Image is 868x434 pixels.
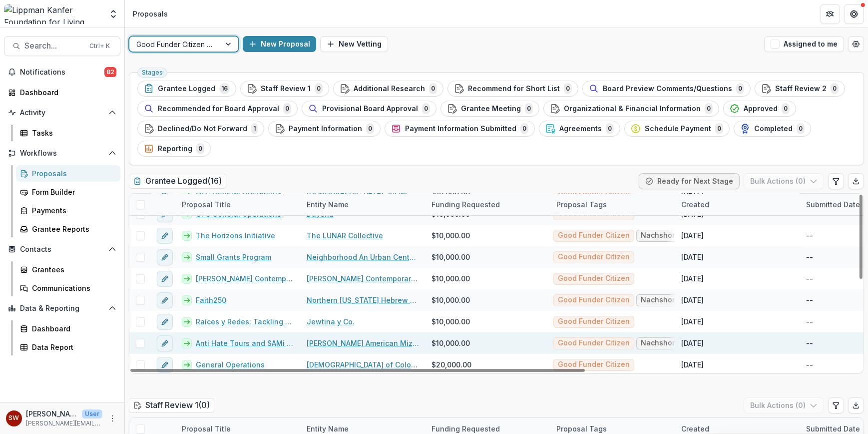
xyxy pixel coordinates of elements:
span: 0 [525,103,533,114]
span: Additional Research [354,85,425,93]
button: Edit table settings [828,173,844,189]
div: -- [806,295,813,305]
span: $20,000.00 [432,359,471,370]
h2: Grantee Logged ( 16 ) [129,174,226,188]
span: Payment Information Submitted [405,125,516,133]
a: Form Builder [16,184,120,200]
button: Payment Information Submitted0 [385,121,535,137]
span: Reporting [158,145,192,153]
span: $10,000.00 [432,338,470,348]
a: Faith250 [196,295,226,305]
button: Staff Review 20 [755,81,845,97]
button: Additional Research0 [333,81,443,97]
span: 0 [831,83,839,94]
div: Funding Requested [426,194,550,215]
a: [PERSON_NAME] American Mizrahi Initiative Inc [307,338,420,348]
button: Export table data [848,173,864,189]
img: Lippman Kanfer Foundation for Living Torah logo [4,4,102,24]
div: Payments [32,205,112,216]
button: Open table manager [848,36,864,52]
a: Anti Hate Tours and SAMi Bridge Fellowship [196,338,295,348]
button: Grantee Logged16 [137,81,236,97]
button: edit [157,314,173,330]
button: Reporting0 [137,141,211,157]
button: Approved0 [723,101,796,117]
span: 0 [564,83,572,94]
button: Assigned to me [764,36,844,52]
button: Recommend for Short List0 [447,81,578,97]
div: Funding Requested [426,423,506,434]
button: Board Preview Comments/Questions0 [582,81,751,97]
button: Export table data [848,397,864,413]
div: -- [806,316,813,327]
button: Edit table settings [828,397,844,413]
span: Staff Review 2 [775,85,827,93]
a: Tasks [16,125,120,141]
span: Organizational & Financial Information [564,105,701,113]
span: Provisional Board Approval [322,105,418,113]
span: Grantee Logged [158,85,215,93]
div: Data Report [32,342,112,352]
div: Proposal Tags [550,423,613,434]
div: Communications [32,283,112,293]
a: Jewtina y Co. [307,316,355,327]
span: Agreements [559,125,602,133]
div: Submitted Date [800,423,866,434]
a: General Operations [196,359,265,370]
button: edit [157,357,173,373]
span: $10,000.00 [432,295,470,305]
button: Completed0 [734,121,811,137]
a: [PERSON_NAME] Contemporary Israeli Art Fund Inc [307,273,420,284]
button: More [106,412,118,424]
div: [DATE] [681,295,704,305]
span: $10,000.00 [432,273,470,284]
span: 82 [104,67,116,77]
div: Submitted Date [800,199,866,210]
div: [DATE] [681,230,704,241]
button: Search... [4,36,120,56]
a: Grantees [16,261,120,278]
span: 16 [219,83,230,94]
span: 0 [606,123,614,134]
span: Recommended for Board Approval [158,105,279,113]
button: edit [157,249,173,265]
button: Open Activity [4,105,120,121]
span: Completed [754,125,793,133]
a: Dashboard [16,320,120,337]
span: Board Preview Comments/Questions [603,85,732,93]
div: Proposal Tags [550,199,613,210]
div: Created [675,194,800,215]
button: Declined/Do Not Forward1 [137,121,264,137]
p: [PERSON_NAME] [26,408,78,419]
span: Activity [20,109,104,117]
div: Proposal Title [176,199,237,210]
button: New Vetting [320,36,388,52]
div: [DATE] [681,316,704,327]
span: Stages [142,69,163,76]
div: Proposals [133,9,168,19]
span: 0 [315,83,323,94]
span: 0 [782,103,790,114]
span: Payment Information [289,125,362,133]
span: Search... [24,41,83,51]
span: 0 [797,123,805,134]
div: Tasks [32,128,112,138]
div: Proposal Title [176,194,301,215]
button: Get Help [844,4,864,24]
span: 0 [705,103,713,114]
div: Entity Name [301,199,355,210]
div: Grantees [32,264,112,275]
div: [DATE] [681,273,704,284]
span: 0 [422,103,430,114]
div: Proposal Tags [550,194,675,215]
div: Dashboard [20,87,112,98]
button: edit [157,271,173,287]
span: 0 [520,123,528,134]
a: Communications [16,280,120,296]
a: Payments [16,202,120,219]
div: [DATE] [681,252,704,262]
h2: Staff Review 1 ( 0 ) [129,398,214,412]
div: Entity Name [301,423,355,434]
button: Open Workflows [4,145,120,161]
